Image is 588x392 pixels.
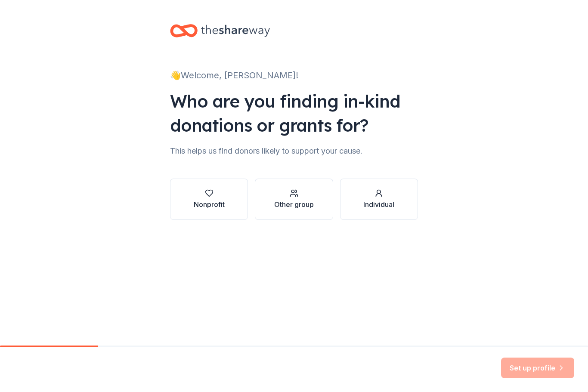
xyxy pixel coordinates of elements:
button: Other group [255,179,333,220]
div: This helps us find donors likely to support your cause. [170,144,418,158]
div: Individual [363,199,394,210]
div: Other group [274,199,314,210]
div: 👋 Welcome, [PERSON_NAME]! [170,68,418,82]
div: Nonprofit [194,199,225,210]
div: Who are you finding in-kind donations or grants for? [170,89,418,137]
button: Individual [340,179,418,220]
button: Nonprofit [170,179,248,220]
